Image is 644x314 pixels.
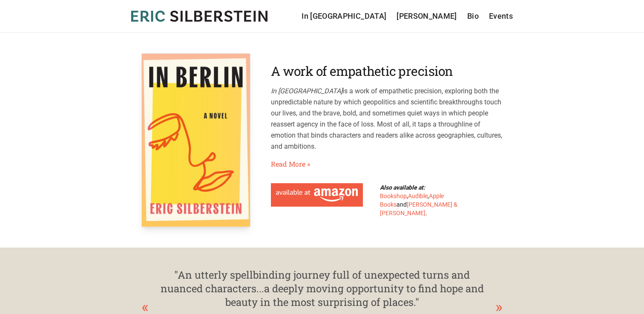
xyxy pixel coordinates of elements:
[271,63,503,79] h2: A work of empathetic precision
[141,53,250,227] img: In Berlin
[276,188,358,202] img: Available at Amazon
[467,10,479,22] a: Bio
[271,183,363,207] a: Available at Amazon
[408,193,428,199] a: Audible
[158,268,486,309] div: "An utterly spellbinding journey full of unexpected turns and nuanced characters...a deeply movin...
[271,87,342,95] em: In [GEOGRAPHIC_DATA]
[380,184,425,191] b: Also available at:
[380,193,407,199] a: Bookshop
[307,159,310,169] span: »
[271,159,310,169] a: Read More»
[489,10,513,22] a: Events
[397,10,457,22] a: [PERSON_NAME]
[380,201,457,216] a: [PERSON_NAME] & [PERSON_NAME]
[271,86,503,152] p: is a work of empathetic precision, exploring both the unpredictable nature by which geopolitics a...
[302,10,386,22] a: In [GEOGRAPHIC_DATA]
[380,193,444,208] a: Apple Books
[380,183,469,217] div: , , and .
